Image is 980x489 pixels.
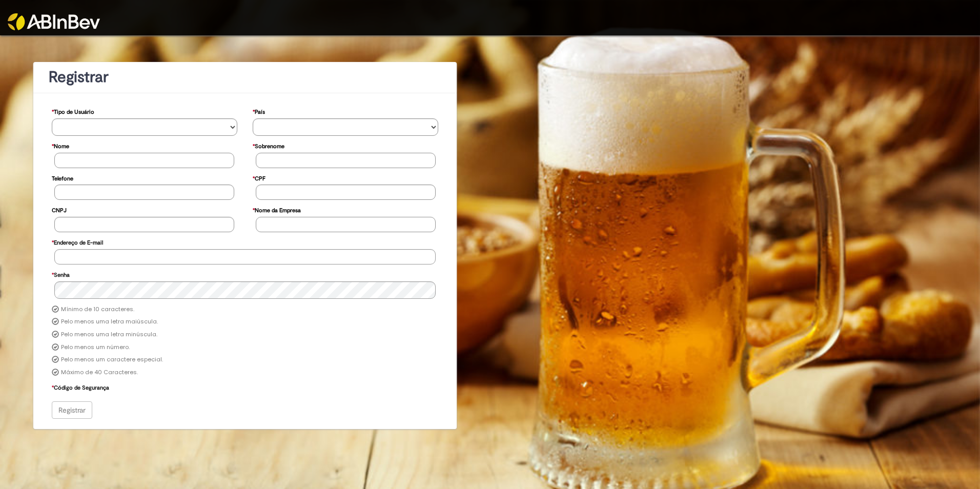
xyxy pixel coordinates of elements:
label: Pelo menos um número. [61,343,130,352]
label: Senha [52,267,70,281]
label: Pelo menos um caractere especial. [61,356,163,364]
label: CNPJ [52,202,67,217]
label: Telefone [52,170,73,185]
label: CPF [253,170,266,185]
img: ABInbev-white.png [8,13,100,30]
label: Mínimo de 10 caracteres. [61,305,134,314]
label: Tipo de Usuário [52,104,94,118]
label: Endereço de E-mail [52,234,103,249]
label: Pelo menos uma letra maiúscula. [61,318,158,326]
label: Pelo menos uma letra minúscula. [61,331,157,339]
label: Máximo de 40 Caracteres. [61,369,138,377]
label: Código de Segurança [52,379,109,394]
label: Nome [52,138,69,153]
label: País [253,104,265,118]
h1: Registrar [49,69,441,86]
label: Sobrenome [253,138,284,153]
label: Nome da Empresa [253,202,301,217]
